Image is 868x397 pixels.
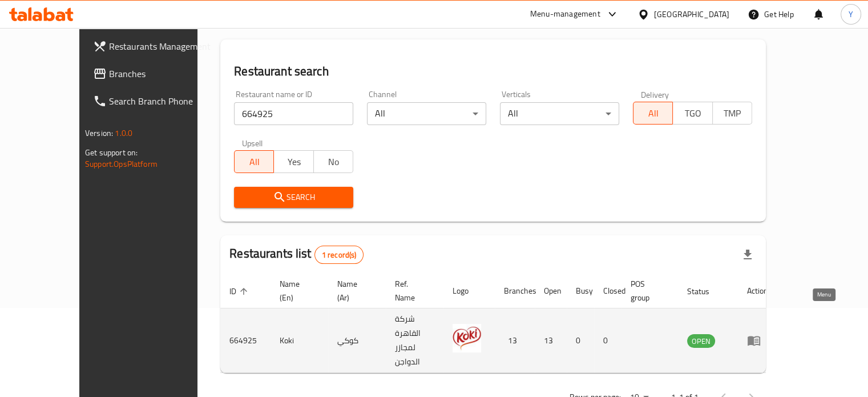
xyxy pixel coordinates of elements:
[672,102,712,125] button: TGO
[229,284,251,298] span: ID
[85,157,158,171] a: Support.OpsPlatform
[712,102,752,125] button: TMP
[849,8,853,21] span: Y
[313,150,353,173] button: No
[738,274,777,308] th: Action
[500,102,619,125] div: All
[229,245,364,264] h2: Restaurants list
[243,190,344,204] span: Search
[495,274,535,308] th: Branches
[443,274,495,308] th: Logo
[280,277,314,304] span: Name (En)
[109,39,215,53] span: Restaurants Management
[535,274,567,308] th: Open
[85,126,113,141] span: Version:
[234,150,274,173] button: All
[220,308,271,373] td: 664925
[367,102,486,125] div: All
[386,308,443,373] td: شركة القاهرة لمجازر الدواجن
[654,8,729,21] div: [GEOGRAPHIC_DATA]
[638,105,668,122] span: All
[314,246,364,264] div: Total records count
[278,154,309,170] span: Yes
[717,105,748,122] span: TMP
[687,284,724,298] span: Status
[84,60,224,87] a: Branches
[234,63,752,80] h2: Restaurant search
[567,274,594,308] th: Busy
[84,33,224,60] a: Restaurants Management
[85,145,138,160] span: Get support on:
[242,139,263,147] label: Upsell
[239,154,269,170] span: All
[273,150,313,173] button: Yes
[567,308,594,373] td: 0
[453,324,481,352] img: Koki
[271,308,328,373] td: Koki
[109,94,215,108] span: Search Branch Phone
[395,277,430,304] span: Ref. Name
[315,250,364,260] span: 1 record(s)
[84,87,224,115] a: Search Branch Phone
[535,308,567,373] td: 13
[220,274,777,373] table: enhanced table
[594,308,621,373] td: 0
[495,308,535,373] td: 13
[234,102,353,125] input: Search for restaurant name or ID..
[234,187,353,208] button: Search
[530,7,600,21] div: Menu-management
[734,241,761,268] div: Export file
[631,277,664,304] span: POS group
[337,277,372,304] span: Name (Ar)
[328,308,386,373] td: كوكي
[115,126,132,141] span: 1.0.0
[677,105,708,122] span: TGO
[633,102,673,125] button: All
[318,154,349,170] span: No
[109,67,215,81] span: Branches
[594,274,621,308] th: Closed
[687,335,715,348] span: OPEN
[641,90,669,98] label: Delivery
[687,334,715,348] div: OPEN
